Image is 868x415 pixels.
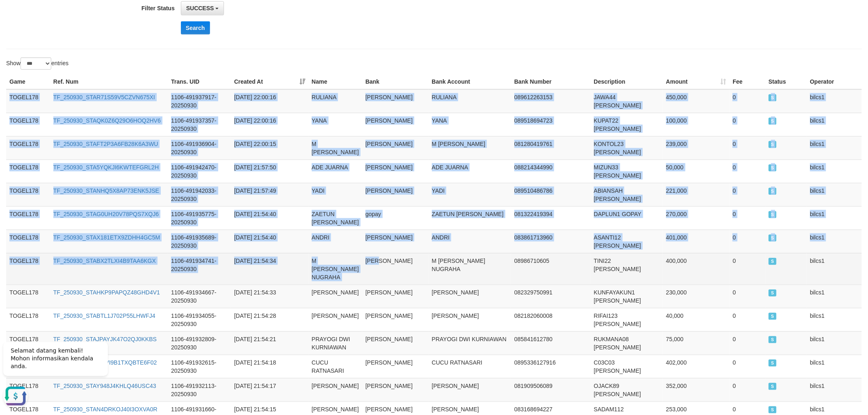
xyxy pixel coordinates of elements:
button: Open LiveChat chat widget [3,49,28,74]
td: RIFAI123 [PERSON_NAME] [591,308,663,331]
td: 0 [729,355,765,378]
td: bilcs1 [807,355,862,378]
td: TOGEL178 [6,136,50,160]
td: YANA [429,113,511,136]
td: 082329750991 [511,285,591,308]
td: 082182060008 [511,308,591,331]
td: 0 [729,89,765,113]
td: RULIANA [308,89,362,113]
td: bilcs1 [807,308,862,331]
td: [DATE] 22:00:16 [231,113,308,136]
td: ZAETUN [PERSON_NAME] [429,206,511,230]
td: 75,000 [663,331,730,355]
td: 0895336127916 [511,355,591,378]
td: 0 [729,308,765,331]
td: CUCU RATNASARI [429,355,511,378]
th: Name [308,74,362,89]
span: SUCCESS [769,383,777,390]
span: SUCCESS [769,290,777,296]
td: 1106-491932615-20250930 [168,355,231,378]
td: bilcs1 [807,206,862,230]
td: gopay [362,206,429,230]
td: JAWA44 [PERSON_NAME] [591,89,663,113]
th: Status [765,74,807,89]
th: Amount: activate to sort column ascending [663,74,730,89]
td: 0 [729,230,765,253]
td: [DATE] 22:00:15 [231,136,308,160]
td: MIZUN33 [PERSON_NAME] [591,160,663,183]
td: TOGEL178 [6,253,50,285]
td: 1106-491934741-20250930 [168,253,231,285]
span: SUCCESS [769,313,777,320]
td: YADI [308,183,362,206]
td: M [PERSON_NAME] [308,136,362,160]
td: 401,000 [663,230,730,253]
td: [PERSON_NAME] [362,136,429,160]
th: Ref. Num [50,74,168,89]
td: TOGEL178 [6,230,50,253]
td: DAPLUN1 GOPAY [591,206,663,230]
th: Created At: activate to sort column ascending [231,74,308,89]
td: [PERSON_NAME] [362,89,429,113]
span: SUCCESS [769,141,777,148]
td: [PERSON_NAME] [362,113,429,136]
td: 0 [729,113,765,136]
span: SUCCESS [769,188,777,195]
td: [PERSON_NAME] [362,285,429,308]
td: [DATE] 21:54:33 [231,285,308,308]
td: TOGEL178 [6,183,50,206]
td: 402,000 [663,355,730,378]
span: SUCCESS [186,5,214,11]
td: 089612263153 [511,89,591,113]
button: SUCCESS [181,1,224,15]
td: 400,000 [663,253,730,285]
th: Bank Account [429,74,511,89]
td: [DATE] 22:00:16 [231,89,308,113]
td: 239,000 [663,136,730,160]
td: 1106-491932809-20250930 [168,331,231,355]
td: KONTOL23 [PERSON_NAME] [591,136,663,160]
a: TF_250930_STAHKP9PAPQZ48GHD4V1 [53,289,160,296]
button: Search [181,21,210,34]
td: YANA [308,113,362,136]
td: 08986710605 [511,253,591,285]
td: 085841612780 [511,331,591,355]
td: [PERSON_NAME] [362,160,429,183]
td: 1106-491934667-20250930 [168,285,231,308]
span: SUCCESS [769,360,777,367]
td: KUPAT22 [PERSON_NAME] [591,113,663,136]
td: [DATE] 21:57:50 [231,160,308,183]
td: TOGEL178 [6,113,50,136]
span: SUCCESS [769,94,777,101]
td: 450,000 [663,89,730,113]
td: [PERSON_NAME] [362,253,429,285]
td: TOGEL178 [6,206,50,230]
td: TOGEL178 [6,308,50,331]
th: Bank [362,74,429,89]
td: 1106-491935775-20250930 [168,206,231,230]
td: 081280419761 [511,136,591,160]
td: bilcs1 [807,89,862,113]
td: 1106-491932113-20250930 [168,378,231,401]
a: TF_250930_STAFT2P3A6FB28K6A3WU [53,141,158,147]
td: [DATE] 21:54:17 [231,378,308,401]
td: [PERSON_NAME] [362,378,429,401]
td: TOGEL178 [6,285,50,308]
td: 1106-491936904-20250930 [168,136,231,160]
td: 081909506089 [511,378,591,401]
a: TF_250930_STABTL1J702P55LHWFJ4 [53,312,155,319]
th: Description [591,74,663,89]
td: YADI [429,183,511,206]
a: TF_250930_STAY948J4KHLQ46USC43 [53,383,156,389]
td: M [PERSON_NAME] NUGRAHA [308,253,362,285]
a: TF_250930_STAR71S59V5CZVN675XI [53,94,155,100]
td: 0 [729,160,765,183]
td: [PERSON_NAME] [308,378,362,401]
td: ANDRI [429,230,511,253]
td: ADE JUARNA [308,160,362,183]
td: CUCU RATNASARI [308,355,362,378]
td: 1106-491942033-20250930 [168,183,231,206]
th: Game [6,74,50,89]
td: 0 [729,183,765,206]
td: bilcs1 [807,113,862,136]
